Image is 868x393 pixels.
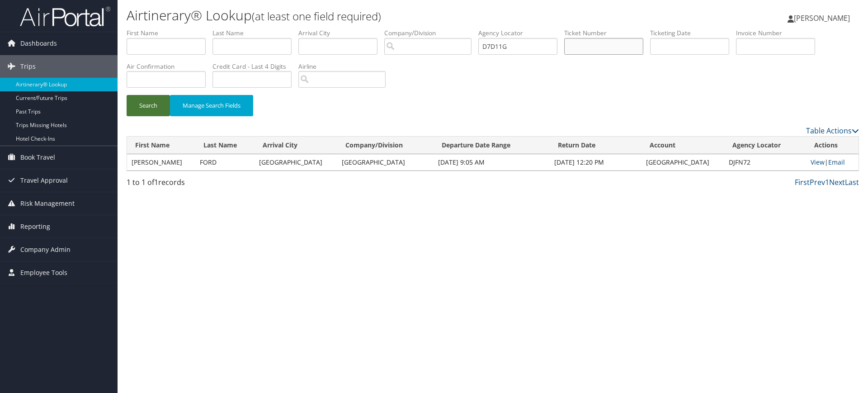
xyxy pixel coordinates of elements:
[127,95,170,116] button: Search
[724,154,806,170] td: DJFN72
[650,28,736,38] label: Ticketing Date
[434,137,550,154] th: Departure Date Range: activate to sort column ascending
[810,177,825,187] a: Prev
[154,177,158,187] span: 1
[20,215,50,238] span: Reporting
[384,28,478,38] label: Company/Division
[806,137,859,154] th: Actions
[337,137,434,154] th: Company/Division
[212,62,298,71] label: Credit Card - Last 4 Digits
[127,28,212,38] label: First Name
[127,177,300,192] div: 1 to 1 of records
[127,137,195,154] th: First Name: activate to sort column ascending
[788,5,859,32] a: [PERSON_NAME]
[127,154,195,170] td: [PERSON_NAME]
[255,137,337,154] th: Arrival City: activate to sort column ascending
[794,13,850,23] span: [PERSON_NAME]
[212,28,298,38] label: Last Name
[736,28,822,38] label: Invoice Number
[20,169,68,192] span: Travel Approval
[828,158,845,166] a: Email
[195,137,255,154] th: Last Name: activate to sort column ascending
[642,137,724,154] th: Account: activate to sort column ascending
[806,154,859,170] td: |
[845,177,859,187] a: Last
[20,238,71,261] span: Company Admin
[20,261,67,284] span: Employee Tools
[255,154,337,170] td: [GEOGRAPHIC_DATA]
[806,126,859,136] a: Table Actions
[20,55,36,78] span: Trips
[434,154,550,170] td: [DATE] 9:05 AM
[550,154,642,170] td: [DATE] 12:20 PM
[825,177,829,187] a: 1
[564,28,650,38] label: Ticket Number
[195,154,255,170] td: FORD
[20,32,57,55] span: Dashboards
[170,95,253,116] button: Manage Search Fields
[20,192,75,215] span: Risk Management
[127,62,212,71] label: Air Confirmation
[337,154,434,170] td: [GEOGRAPHIC_DATA]
[298,62,392,71] label: Airline
[127,6,615,25] h1: Airtinerary® Lookup
[795,177,810,187] a: First
[811,158,825,166] a: View
[642,154,724,170] td: [GEOGRAPHIC_DATA]
[298,28,384,38] label: Arrival City
[550,137,642,154] th: Return Date: activate to sort column ascending
[724,137,806,154] th: Agency Locator: activate to sort column ascending
[829,177,845,187] a: Next
[252,9,381,24] small: (at least one field required)
[20,146,55,169] span: Book Travel
[20,6,110,27] img: airportal-logo.png
[478,28,564,38] label: Agency Locator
